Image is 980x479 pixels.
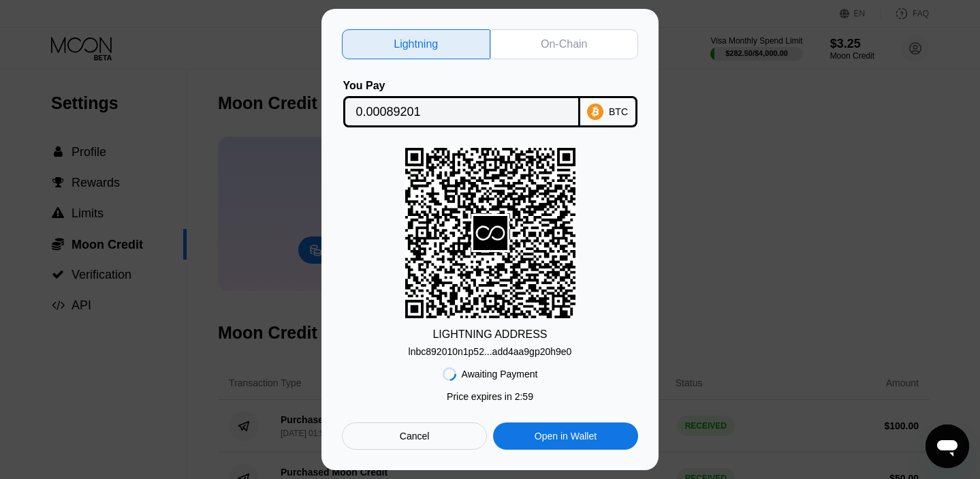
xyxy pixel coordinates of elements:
div: Price expires in [447,391,533,402]
div: Open in Wallet [493,422,638,450]
div: Lightning [394,37,438,51]
div: Cancel [342,422,487,450]
div: lnbc892010n1p52...add4aa9gp20h9e0 [409,346,572,357]
iframe: Button to launch messaging window [926,424,969,468]
div: You Pay [343,80,580,92]
span: 2 : 59 [515,391,533,402]
div: lnbc892010n1p52...add4aa9gp20h9e0 [409,341,572,357]
div: Cancel [400,430,430,442]
div: Open in Wallet [535,430,597,442]
div: Lightning [342,29,490,59]
div: Awaiting Payment [462,369,538,380]
div: BTC [609,106,628,117]
div: LIGHTNING ADDRESS [432,328,547,341]
div: On-Chain [541,37,587,51]
div: You PayBTC [342,80,638,127]
div: On-Chain [490,29,639,59]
